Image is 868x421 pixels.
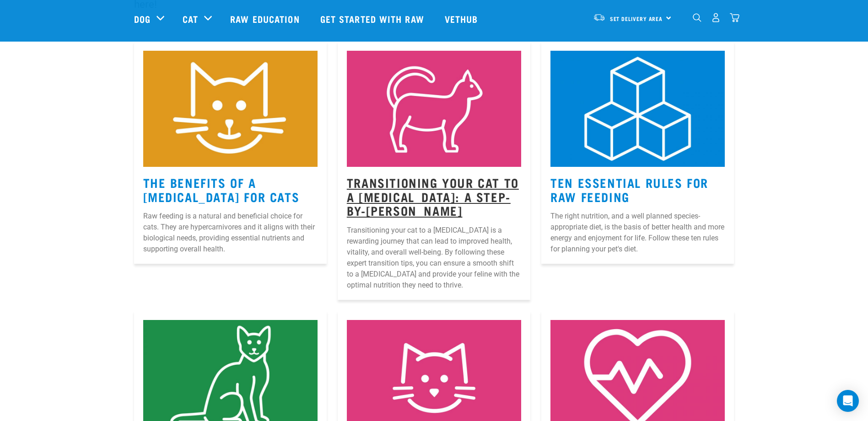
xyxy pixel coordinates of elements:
img: user.png [711,13,721,22]
p: The right nutrition, and a well planned species-appropriate diet, is the basis of better health a... [550,211,725,255]
img: home-icon@2x.png [730,13,739,22]
a: Dog [134,12,151,26]
a: Cat [183,12,198,26]
p: Raw feeding is a natural and beneficial choice for cats. They are hypercarnivores and it aligns w... [143,211,318,255]
a: Ten Essential Rules for Raw Feeding [550,179,708,200]
img: Instagram_Core-Brand_Wildly-Good-Nutrition-2.jpg [143,51,318,167]
a: The Benefits Of A [MEDICAL_DATA] For Cats [143,179,300,200]
span: Set Delivery Area [610,17,663,20]
a: Get started with Raw [311,0,436,37]
a: Vethub [436,0,490,37]
img: home-icon-1@2x.png [693,13,701,22]
p: Transitioning your cat to a [MEDICAL_DATA] is a rewarding journey that can lead to improved healt... [347,225,521,291]
img: Instagram_Core-Brand_Wildly-Good-Nutrition-13.jpg [347,51,521,167]
a: Transitioning Your Cat to a [MEDICAL_DATA]: A Step-by-[PERSON_NAME] [347,179,519,213]
img: 1.jpg [550,51,725,167]
a: Raw Education [221,0,311,37]
div: Open Intercom Messenger [837,390,859,412]
img: van-moving.png [593,13,605,21]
